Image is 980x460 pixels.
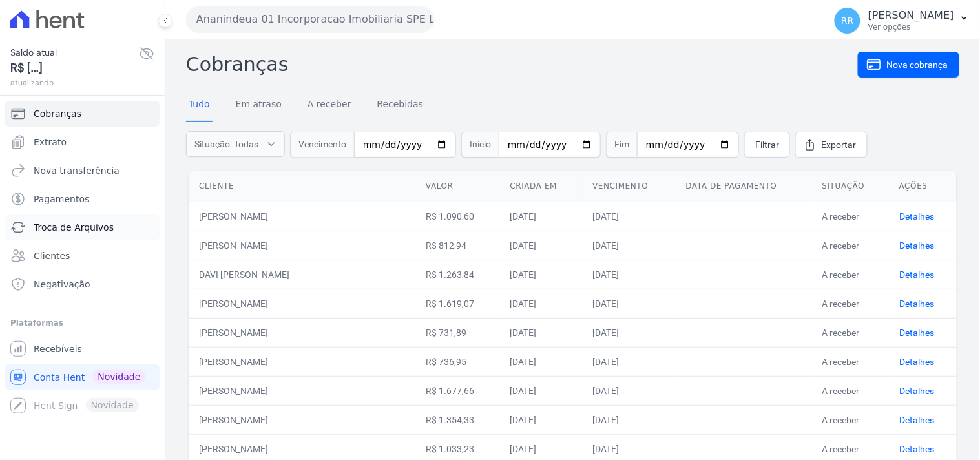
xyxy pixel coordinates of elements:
[415,405,499,434] td: R$ 1.354,33
[812,376,889,405] td: A receber
[500,260,583,289] td: [DATE]
[34,136,67,149] span: Extrato
[5,243,160,269] a: Clientes
[415,289,499,318] td: R$ 1.619,07
[500,405,583,434] td: [DATE]
[415,318,499,347] td: R$ 731,89
[189,171,415,202] th: Cliente
[500,289,583,318] td: [DATE]
[5,364,160,390] a: Conta Hent Novidade
[582,289,675,318] td: [DATE]
[899,240,934,251] a: Detalhes
[10,46,139,59] span: Saldo atual
[899,269,934,280] a: Detalhes
[189,260,415,289] td: DAVI [PERSON_NAME]
[189,347,415,376] td: [PERSON_NAME]
[824,3,980,39] button: RR [PERSON_NAME] Ver opções
[5,336,160,362] a: Recebíveis
[676,171,812,202] th: Data de pagamento
[858,52,959,78] a: Nova cobrança
[889,171,957,202] th: Ações
[189,376,415,405] td: [PERSON_NAME]
[812,405,889,434] td: A receber
[899,298,934,309] a: Detalhes
[887,58,948,71] span: Nova cobrança
[34,193,89,205] span: Pagamentos
[899,415,934,425] a: Detalhes
[34,221,114,234] span: Troca de Arquivos
[841,16,853,25] span: RR
[744,132,790,158] a: Filtrar
[10,59,139,77] span: R$ [...]
[194,138,258,151] span: Situação: Todas
[899,386,934,396] a: Detalhes
[189,318,415,347] td: [PERSON_NAME]
[500,202,583,231] td: [DATE]
[5,271,160,297] a: Negativação
[582,171,675,202] th: Vencimento
[868,22,954,32] p: Ver opções
[755,138,779,151] span: Filtrar
[812,260,889,289] td: A receber
[899,328,934,338] a: Detalhes
[415,376,499,405] td: R$ 1.677,66
[500,376,583,405] td: [DATE]
[582,376,675,405] td: [DATE]
[899,444,934,454] a: Detalhes
[5,186,160,212] a: Pagamentos
[500,231,583,260] td: [DATE]
[582,231,675,260] td: [DATE]
[812,231,889,260] td: A receber
[582,405,675,434] td: [DATE]
[415,347,499,376] td: R$ 736,95
[812,289,889,318] td: A receber
[812,318,889,347] td: A receber
[10,77,139,89] span: atualizando...
[189,202,415,231] td: [PERSON_NAME]
[305,89,354,122] a: A receber
[186,89,213,122] a: Tudo
[34,278,90,291] span: Negativação
[189,289,415,318] td: [PERSON_NAME]
[189,231,415,260] td: [PERSON_NAME]
[5,158,160,183] a: Nova transferência
[415,171,499,202] th: Valor
[812,202,889,231] td: A receber
[186,50,858,79] h2: Cobranças
[34,342,82,355] span: Recebíveis
[500,318,583,347] td: [DATE]
[5,129,160,155] a: Extrato
[189,405,415,434] td: [PERSON_NAME]
[415,260,499,289] td: R$ 1.263,84
[34,164,120,177] span: Nova transferência
[822,138,857,151] span: Exportar
[34,371,85,384] span: Conta Hent
[186,6,434,32] button: Ananindeua 01 Incorporacao Imobiliaria SPE LTDA
[812,171,889,202] th: Situação
[34,249,70,262] span: Clientes
[795,132,868,158] a: Exportar
[186,131,285,157] button: Situação: Todas
[233,89,284,122] a: Em atraso
[606,132,637,158] span: Fim
[461,132,499,158] span: Início
[899,211,934,222] a: Detalhes
[582,347,675,376] td: [DATE]
[582,318,675,347] td: [DATE]
[812,347,889,376] td: A receber
[5,214,160,240] a: Troca de Arquivos
[415,231,499,260] td: R$ 812,94
[582,260,675,289] td: [DATE]
[868,9,954,22] p: [PERSON_NAME]
[34,107,81,120] span: Cobranças
[582,202,675,231] td: [DATE]
[375,89,426,122] a: Recebidas
[290,132,354,158] span: Vencimento
[500,347,583,376] td: [DATE]
[92,370,145,384] span: Novidade
[415,202,499,231] td: R$ 1.090,60
[500,171,583,202] th: Criada em
[899,357,934,367] a: Detalhes
[5,101,160,127] a: Cobranças
[10,315,154,331] div: Plataformas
